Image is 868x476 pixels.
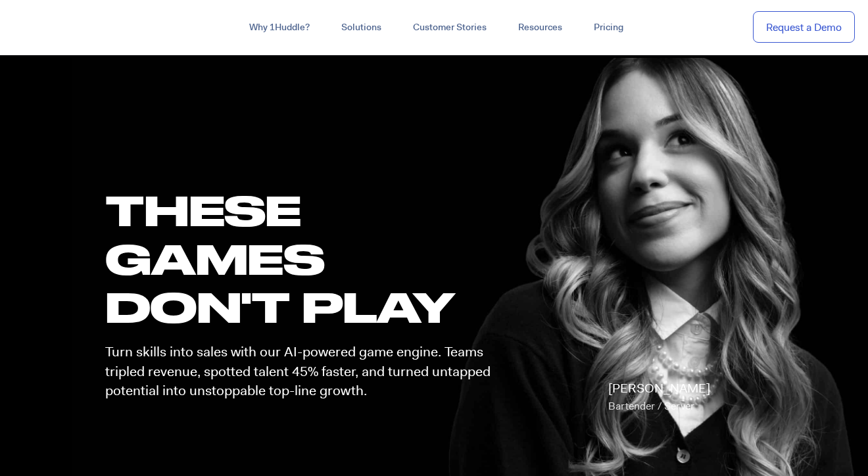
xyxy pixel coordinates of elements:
a: Why 1Huddle? [233,16,325,39]
p: [PERSON_NAME] [608,379,710,416]
a: Resources [502,16,578,39]
a: Pricing [578,16,639,39]
img: ... [13,14,107,39]
a: Request a Demo [753,11,855,43]
a: Customer Stories [397,16,502,39]
p: Turn skills into sales with our AI-powered game engine. Teams tripled revenue, spotted talent 45%... [105,343,502,400]
a: Solutions [325,16,397,39]
span: Bartender / Server [608,399,694,413]
h1: these GAMES DON'T PLAY [105,186,502,331]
